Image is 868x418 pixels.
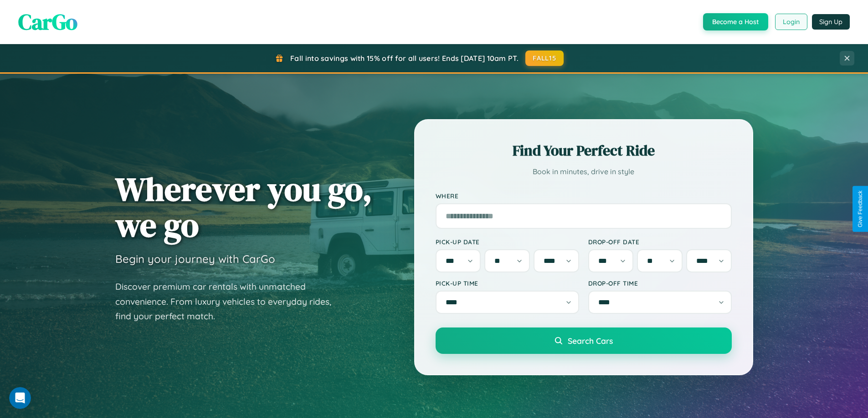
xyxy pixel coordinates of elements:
h3: Begin your journey with CarGo [115,252,275,266]
label: Drop-off Date [588,238,732,246]
iframe: Intercom live chat [9,387,31,409]
button: FALL15 [525,50,564,66]
span: Fall into savings with 15% off for all users! Ends [DATE] 10am PT. [290,54,519,63]
label: Pick-up Time [436,279,579,287]
span: Search Cars [568,336,613,346]
button: Sign Up [812,14,850,30]
button: Become a Host [703,13,768,30]
label: Drop-off Time [588,279,732,287]
div: Give Feedback [857,191,863,227]
span: CarGo [18,7,77,37]
button: Search Cars [436,327,732,354]
label: Where [436,192,732,200]
button: Login [775,14,807,30]
p: Discover premium car rentals with unmatched convenience. From luxury vehicles to everyday rides, ... [115,279,343,324]
label: Pick-up Date [436,238,579,246]
h1: Wherever you go, we go [115,171,372,243]
p: Book in minutes, drive in style [436,165,732,178]
h2: Find Your Perfect Ride [436,141,732,161]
